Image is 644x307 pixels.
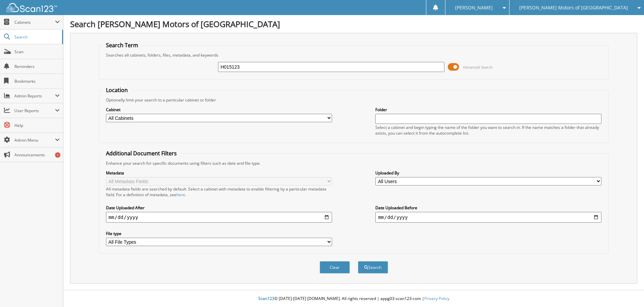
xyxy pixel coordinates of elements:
span: Help [14,123,60,128]
h1: Search [PERSON_NAME] Motors of [GEOGRAPHIC_DATA] [70,18,637,29]
div: All metadata fields are searched by default. Select a cabinet with metadata to enable filtering b... [106,186,332,198]
a: here [176,192,185,198]
span: Admin Menu [14,137,55,143]
a: Privacy Policy [424,296,449,301]
label: Date Uploaded After [106,205,332,211]
input: start [106,212,332,223]
label: File type [106,231,332,236]
div: Optionally limit your search to a particular cabinet or folder [103,97,605,103]
legend: Additional Document Filters [103,150,180,157]
span: [PERSON_NAME] Motors of [GEOGRAPHIC_DATA] [519,6,628,10]
span: User Reports [14,108,55,113]
label: Cabinet [106,107,332,112]
label: Folder [375,107,601,112]
span: Announcements [14,152,60,158]
div: Enhance your search for specific documents using filters such as date and file type. [103,160,605,166]
span: Bookmarks [14,78,60,84]
iframe: Chat Widget [610,275,644,307]
input: end [375,212,601,223]
span: [PERSON_NAME] [455,6,493,10]
span: Advanced Search [463,65,493,70]
span: Admin Reports [14,93,55,99]
div: Select a cabinet and begin typing the name of the folder you want to search in. If the name match... [375,125,601,136]
label: Metadata [106,170,332,176]
div: 1 [55,152,60,158]
span: Search [14,34,59,40]
span: Cabinets [14,19,55,25]
div: © [DATE]-[DATE] [DOMAIN_NAME]. All rights reserved | appg03-scan123-com | [63,291,644,307]
div: Searches all cabinets, folders, files, metadata, and keywords [103,52,605,58]
label: Uploaded By [375,170,601,176]
img: scan123-logo-white.svg [7,3,57,12]
span: Reminders [14,64,60,69]
span: Scan [14,49,60,55]
label: Date Uploaded Before [375,205,601,211]
legend: Location [103,86,131,94]
legend: Search Term [103,42,142,49]
button: Clear [320,261,350,274]
button: Search [358,261,388,274]
span: Scan123 [258,296,274,301]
